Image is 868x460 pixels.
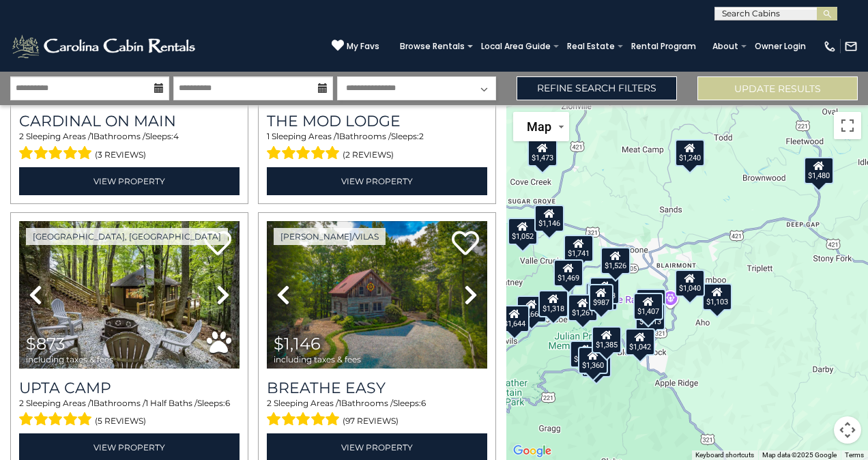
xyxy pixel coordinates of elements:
span: including taxes & fees [26,355,113,364]
span: 1 Half Baths / [145,398,197,408]
span: (3 reviews) [95,146,146,164]
span: 1 [338,398,341,408]
div: $1,741 [564,235,594,262]
div: $1,360 [578,347,608,374]
div: $1,063 [590,277,620,304]
a: About [706,37,745,56]
div: $1,451 [570,341,600,368]
div: $1,042 [625,328,655,356]
div: Sleeping Areas / Bathrooms / Sleeps: [267,130,487,163]
img: phone-regular-white.png [823,40,837,53]
span: Map data ©2025 Google [762,451,837,459]
span: Map [527,119,551,134]
a: View Property [19,167,240,195]
span: 2 [19,131,24,141]
div: Sleeping Areas / Bathrooms / Sleeps: [19,397,240,430]
button: Update Results [697,76,858,100]
span: including taxes & fees [274,355,361,364]
div: $1,318 [538,290,568,317]
span: $873 [26,334,66,354]
span: 1 [336,131,339,141]
div: $1,644 [500,305,530,332]
div: Sleeping Areas / Bathrooms / Sleeps: [19,130,240,163]
img: thumbnail_167080979.jpeg [19,221,240,369]
span: (97 reviews) [343,412,399,430]
span: My Favs [347,40,379,53]
div: $1,480 [804,157,834,184]
a: Open this area in Google Maps (opens a new window) [510,442,555,460]
img: White-1-2.png [10,33,199,60]
img: thumbnail_163277544.jpeg [267,221,487,369]
div: Sleeping Areas / Bathrooms / Sleeps: [267,397,487,430]
div: $1,253 [636,289,666,316]
div: $1,261 [568,294,598,321]
div: $1,103 [702,283,732,311]
img: mail-regular-white.png [844,40,858,53]
button: Map camera controls [834,416,861,444]
div: $1,385 [592,326,622,354]
a: View Property [267,167,487,195]
button: Toggle fullscreen view [834,112,861,139]
span: 6 [421,398,426,408]
div: $1,526 [601,247,631,274]
div: $1,469 [553,259,583,287]
span: $1,146 [274,334,321,354]
a: The Mod Lodge [267,112,487,130]
div: $1,040 [675,270,705,297]
a: Owner Login [748,37,813,56]
a: Local Area Guide [474,37,558,56]
span: 2 [19,398,24,408]
a: Terms (opens in new tab) [845,451,864,459]
div: $1,473 [527,139,558,167]
a: Upta Camp [19,379,240,397]
button: Keyboard shortcuts [695,450,754,460]
div: $1,146 [534,205,564,232]
a: Rental Program [624,37,703,56]
span: (2 reviews) [343,146,394,164]
div: $1,407 [633,293,663,320]
span: 1 [91,131,93,141]
a: [PERSON_NAME]/Vilas [274,228,386,245]
a: Breathe Easy [267,379,487,397]
a: Refine Search Filters [517,76,677,100]
a: [GEOGRAPHIC_DATA], [GEOGRAPHIC_DATA] [26,228,228,245]
span: 6 [225,398,230,408]
span: 1 [91,398,93,408]
div: $1,240 [675,139,705,167]
a: My Favs [332,39,379,53]
span: 1 [267,131,270,141]
a: Real Estate [560,37,622,56]
img: Google [510,442,555,460]
span: (5 reviews) [95,412,146,430]
a: Cardinal On Main [19,112,240,130]
a: Browse Rentals [393,37,472,56]
a: Add to favorites [452,229,479,259]
button: Change map style [513,112,569,141]
div: $1,664 [517,296,547,323]
span: 4 [173,131,179,141]
span: 2 [267,398,272,408]
div: $987 [589,284,613,311]
span: 2 [419,131,424,141]
div: $1,052 [508,218,538,245]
